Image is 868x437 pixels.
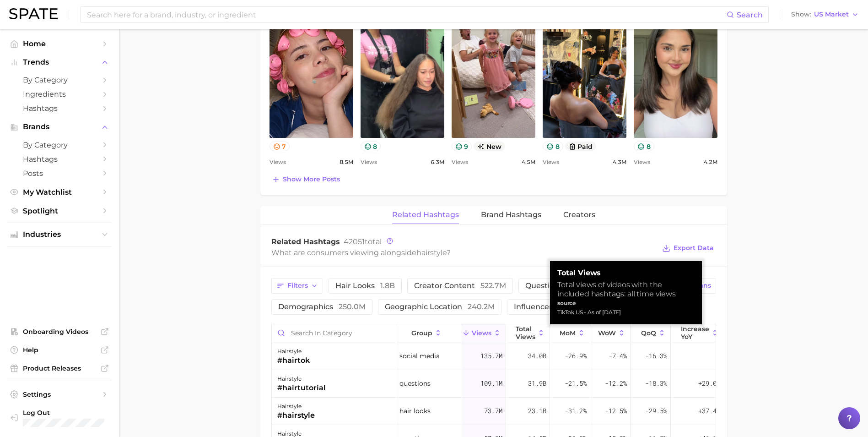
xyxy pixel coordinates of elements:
[7,152,112,166] a: Hashtags
[385,303,495,311] span: geographic location
[634,142,654,151] button: 8
[23,155,96,164] span: Hashtags
[277,382,326,393] div: #hairtutorial
[361,142,381,151] button: 8
[514,303,586,311] span: influencers
[399,378,431,389] span: questions
[9,8,58,19] img: SPATE
[23,76,96,84] span: by Category
[272,343,768,370] button: hairstyle#hairtoksocial media135.7m34.0b-26.9%-7.4%-16.3%--
[452,142,472,151] button: 9
[698,405,720,416] span: +37.4m
[23,364,96,372] span: Product Releases
[340,157,353,168] span: 8.5m
[7,388,112,401] a: Settings
[7,166,112,180] a: Posts
[361,157,377,168] span: Views
[7,101,112,115] a: Hashtags
[277,401,315,412] div: hairstyle
[484,405,502,416] span: 73.7m
[528,350,546,361] span: 34.0b
[277,410,315,421] div: #hairstyle
[462,324,506,342] button: Views
[23,104,96,113] span: Hashtags
[7,228,112,241] button: Industries
[506,324,550,342] button: Total Views
[565,405,587,416] span: -31.2%
[590,324,631,342] button: WoW
[23,230,96,239] span: Industries
[7,87,112,101] a: Ingredients
[698,378,720,389] span: +29.0m
[416,248,447,257] span: hairstyle
[522,157,535,168] span: 4.5m
[414,282,506,290] span: creator content
[392,211,459,219] span: Related Hashtags
[283,175,340,183] span: Show more posts
[270,142,290,151] button: 7
[23,39,96,48] span: Home
[277,346,310,357] div: hairstyle
[674,244,714,252] span: Export Data
[468,302,495,311] span: 240.2m
[23,58,96,66] span: Trends
[480,378,502,389] span: 109.1m
[23,90,96,98] span: Ingredients
[613,157,626,168] span: 4.3m
[7,185,112,199] a: My Watchlist
[271,278,323,294] button: Filters
[23,188,96,197] span: My Watchlist
[23,141,96,149] span: by Category
[396,324,462,342] button: group
[565,378,587,389] span: -21.5%
[344,237,365,246] span: 42051
[481,211,541,219] span: Brand Hashtags
[543,157,559,168] span: Views
[23,123,96,131] span: Brands
[271,246,656,259] div: What are consumers viewing alongside ?
[272,324,396,342] input: Search in category
[565,350,587,361] span: -26.9%
[641,329,656,337] span: QoQ
[550,324,590,342] button: MoM
[631,324,671,342] button: QoQ
[272,398,768,425] button: hairstyle#hairstylehair looks73.7m23.1b-31.2%-12.5%-29.5%+37.4m+42.3%
[335,282,395,290] span: hair looks
[737,11,763,19] span: Search
[380,281,395,290] span: 1.8b
[557,268,695,278] strong: Total Views
[480,281,506,290] span: 522.7m
[609,350,627,361] span: -7.4%
[270,157,286,168] span: Views
[399,350,440,361] span: social media
[814,12,849,17] span: US Market
[23,328,96,336] span: Onboarding Videos
[557,300,576,306] strong: source
[270,173,342,186] button: Show more posts
[645,405,667,416] span: -29.5%
[634,157,650,168] span: Views
[528,378,546,389] span: 31.9b
[660,242,716,255] button: Export Data
[23,409,104,417] span: Log Out
[645,378,667,389] span: -18.3%
[7,325,112,339] a: Onboarding Videos
[86,7,727,22] input: Search here for a brand, industry, or ingredient
[411,329,432,337] span: group
[560,329,576,337] span: MoM
[7,204,112,218] a: Spotlight
[525,282,595,290] span: questions
[7,120,112,134] button: Brands
[645,350,667,361] span: -16.3%
[789,9,861,21] button: ShowUS Market
[704,157,717,168] span: 4.2m
[598,329,616,337] span: WoW
[23,390,96,399] span: Settings
[277,373,326,384] div: hairstyle
[605,378,627,389] span: -12.2%
[344,237,382,246] span: total
[7,343,112,357] a: Help
[7,361,112,375] a: Product Releases
[7,406,112,430] a: Log out. Currently logged in with e-mail lchokshi@estee.com.
[563,211,595,219] span: Creators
